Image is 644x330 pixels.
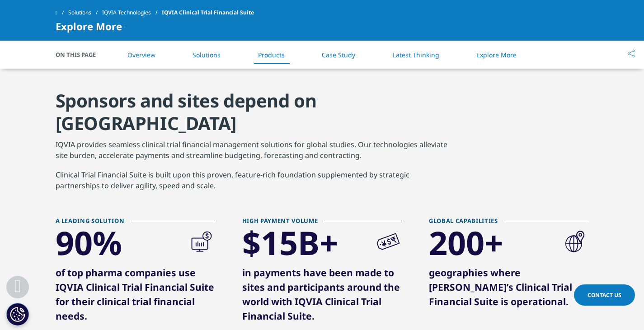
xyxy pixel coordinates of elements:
[193,51,221,59] a: Solutions
[242,218,402,224] div: HIGH PAYMENT VOLUME
[56,21,122,32] span: Explore More
[56,139,452,161] p: IQVIA provides seamless clinical trial financial management solutions for global studies. Our tec...
[56,218,215,224] div: A LEADING SOLUTION
[56,224,122,261] div: 90%
[322,51,355,59] a: Case Study
[68,5,102,21] a: Solutions
[242,265,402,330] p: in payments have been made to sites and participants around the world with IQVIA Clinical Trial F...
[258,51,285,59] a: Products
[56,265,215,330] p: of top pharma companies use IQVIA Clinical Trial Financial Suite for their clinical trial financi...
[429,218,588,316] div: 3 / 3
[393,51,439,59] a: Latest Thinking
[162,5,254,21] span: IQVIA Clinical Trial Financial Suite
[429,224,503,261] div: 200+
[6,303,29,325] button: Cookies Settings
[56,169,452,191] p: Clinical Trial Financial Suite is built upon this proven, feature-rich foundation supplemented by...
[102,5,162,21] a: IQVIA Technologies
[588,291,621,299] span: Contact Us
[429,218,588,224] div: GLOBAL CAPABILITIES
[56,89,452,139] h3: Sponsors and sites depend on [GEOGRAPHIC_DATA]
[56,50,105,59] span: On This Page
[242,224,338,261] div: $15B+
[476,51,517,59] a: Explore More
[429,265,588,316] p: geographies where [PERSON_NAME]’s Clinical Trial Financial Suite is operational.
[127,51,155,59] a: Overview
[574,284,635,306] a: Contact Us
